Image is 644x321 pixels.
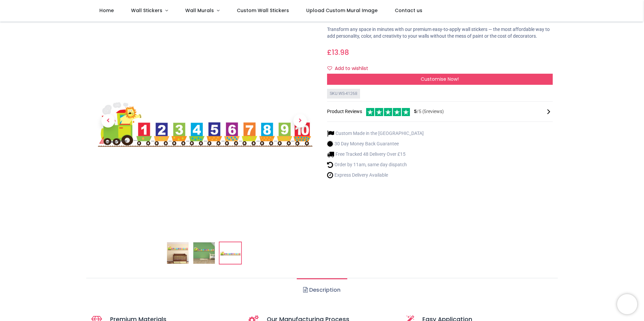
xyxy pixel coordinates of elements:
span: Contact us [395,7,422,14]
a: Next [283,42,317,200]
div: SKU: WS-41268 [327,89,360,99]
li: Express Delivery Available [327,172,424,179]
div: Product Reviews [327,107,553,116]
li: Order by 11am, same day dispatch [327,161,424,168]
span: Home [99,7,114,14]
button: Add to wishlistAdd to wishlist [327,63,374,74]
img: Lion Number Train Nursery Wall Sticker [167,242,189,264]
p: Transform any space in minutes with our premium easy-to-apply wall stickers — the most affordable... [327,26,553,39]
a: Previous [91,42,125,200]
img: WS-41268-02 [193,242,215,264]
span: 5 [414,109,417,114]
span: Customise Now! [421,76,459,82]
li: Free Tracked 48 Delivery Over £15 [327,151,424,158]
span: Upload Custom Mural Image [306,7,378,14]
iframe: Brevo live chat [617,294,637,314]
span: Wall Stickers [131,7,162,14]
img: WS-41268-03 [91,8,317,234]
i: Add to wishlist [327,66,332,71]
span: /5 ( 5 reviews) [414,108,444,115]
img: WS-41268-03 [220,242,241,264]
span: Wall Murals [185,7,214,14]
span: £ [327,47,349,57]
span: Next [293,114,307,128]
a: Description [297,278,347,302]
li: Custom Made in the [GEOGRAPHIC_DATA] [327,130,424,137]
span: Previous [101,114,115,128]
span: 13.98 [332,47,349,57]
span: Custom Wall Stickers [237,7,289,14]
li: 30 Day Money Back Guarantee [327,140,424,147]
